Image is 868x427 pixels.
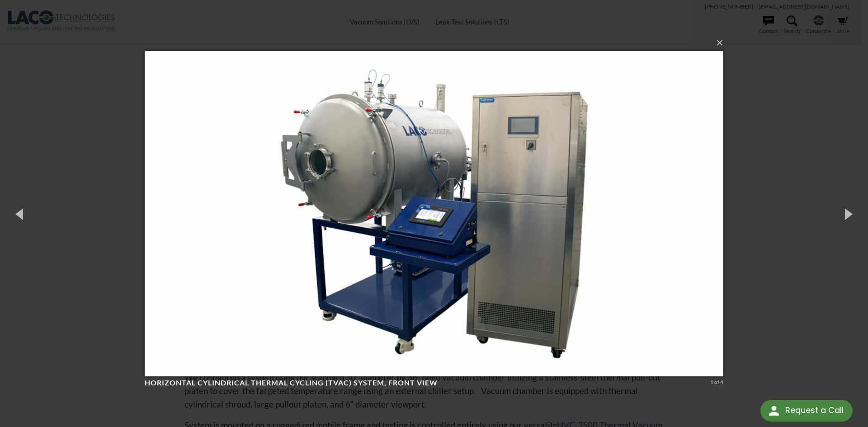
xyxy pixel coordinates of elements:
button: × [147,33,726,53]
img: Horizontal Cylindrical Thermal Cycling (TVAC) System, front view [145,33,723,394]
div: Request a Call [785,400,844,421]
div: Request a Call [760,400,853,422]
div: 1 of 4 [710,378,723,386]
img: round button [767,404,781,418]
button: Next (Right arrow key) [827,189,868,239]
h4: Horizontal Cylindrical Thermal Cycling (TVAC) System, front view [145,378,707,388]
